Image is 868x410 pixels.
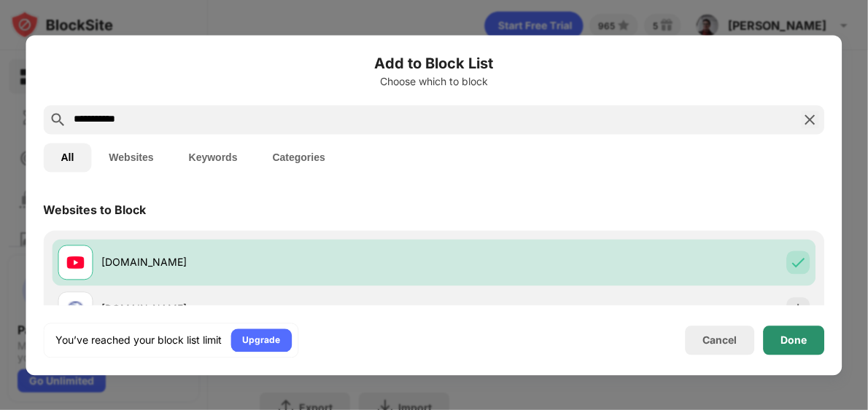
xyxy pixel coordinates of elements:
[44,76,825,87] div: Choose which to block
[171,143,255,172] button: Keywords
[781,334,807,346] div: Done
[56,333,222,347] div: You’ve reached your block list limit
[802,111,819,128] img: search-close
[91,143,171,172] button: Websites
[102,301,435,317] div: [DOMAIN_NAME]
[44,202,147,217] div: Websites to Block
[50,111,67,128] img: search.svg
[703,334,737,347] div: Cancel
[67,300,85,318] img: favicons
[44,52,825,74] h6: Add to Block List
[255,143,343,172] button: Categories
[243,333,281,347] div: Upgrade
[67,253,85,271] img: favicons
[102,255,435,270] div: [DOMAIN_NAME]
[44,143,92,172] button: All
